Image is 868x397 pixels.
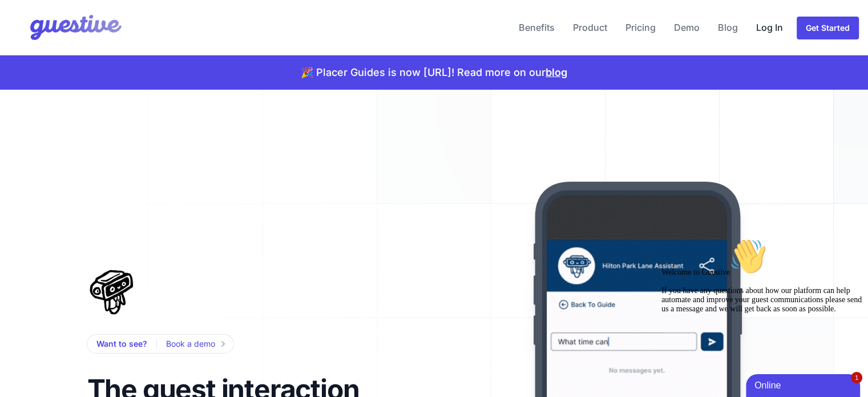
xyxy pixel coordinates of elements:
[546,66,567,78] a: blog
[657,234,862,368] iframe: chat widget
[9,5,124,50] img: Your Company
[514,14,559,41] a: Benefits
[797,17,859,39] a: Get Started
[5,34,205,79] span: Welcome to Guestive If you have any questions about how our platform can help automate and improv...
[752,14,788,41] a: Log In
[166,337,224,351] a: Book a demo
[5,5,210,80] div: Welcome to Guestive👋If you have any questions about how our platform can help automate and improv...
[73,5,110,41] img: :wave:
[669,14,704,41] a: Demo
[301,65,567,81] p: 🎉 Placer Guides is now [URL]! Read more on our
[713,14,742,41] a: Blog
[621,14,660,41] a: Pricing
[746,372,862,397] iframe: chat widget
[568,14,612,41] a: Product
